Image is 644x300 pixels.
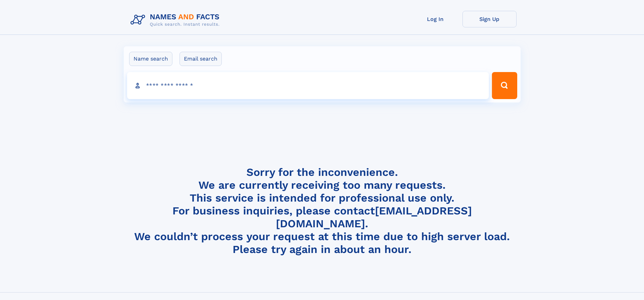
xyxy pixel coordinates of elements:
[128,166,517,256] h4: Sorry for the inconvenience. We are currently receiving too many requests. This service is intend...
[276,204,472,230] a: [EMAIL_ADDRESS][DOMAIN_NAME]
[462,11,517,27] a: Sign Up
[492,72,517,99] button: Search Button
[180,52,222,66] label: Email search
[408,11,462,27] a: Log In
[129,52,172,66] label: Name search
[127,72,489,99] input: search input
[128,11,225,29] img: Logo Names and Facts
